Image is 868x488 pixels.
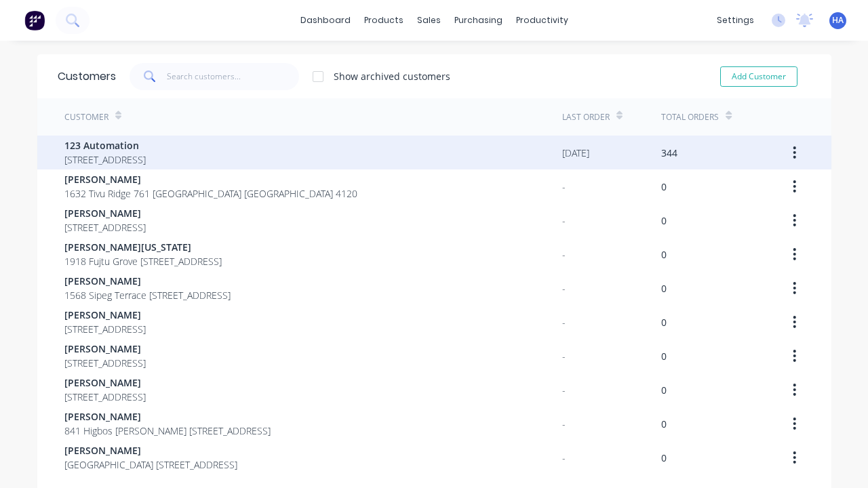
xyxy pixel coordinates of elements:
div: 0 [661,383,667,397]
span: [PERSON_NAME] [64,375,146,390]
div: [DATE] [562,146,589,160]
div: 0 [661,247,667,262]
div: 0 [661,349,667,363]
div: - [562,213,566,228]
div: - [562,417,566,431]
div: 0 [661,417,667,431]
span: HA [832,14,844,26]
span: [STREET_ADDRESS] [64,356,146,370]
div: 0 [661,315,667,329]
div: 0 [661,180,667,194]
span: [PERSON_NAME] [64,274,231,288]
span: [STREET_ADDRESS] [64,220,146,235]
span: [STREET_ADDRESS] [64,390,146,404]
span: 1568 Sipeg Terrace [STREET_ADDRESS] [64,288,231,302]
div: 0 [661,213,667,228]
div: - [562,315,566,329]
div: purchasing [448,10,509,30]
span: 1632 Tivu Ridge 761 [GEOGRAPHIC_DATA] [GEOGRAPHIC_DATA] 4120 [64,186,357,201]
span: [PERSON_NAME] [64,443,237,457]
span: [STREET_ADDRESS] [64,152,146,167]
div: 0 [661,451,667,465]
span: [PERSON_NAME] [64,206,146,220]
span: [PERSON_NAME] [64,342,146,356]
img: Factory [24,10,45,30]
div: sales [410,10,448,30]
div: - [562,383,566,397]
span: [PERSON_NAME][US_STATE] [64,240,222,254]
div: Customer [64,111,108,123]
div: Last Order [562,111,610,123]
div: productivity [509,10,575,30]
div: - [562,349,566,363]
span: [PERSON_NAME] [64,172,357,186]
span: 123 Automation [64,138,146,152]
div: Total Orders [661,111,719,123]
div: Customers [58,68,116,85]
div: - [562,451,566,465]
span: [PERSON_NAME] [64,308,146,322]
div: - [562,247,566,262]
span: [PERSON_NAME] [64,409,271,424]
div: 0 [661,281,667,296]
div: - [562,281,566,296]
div: settings [710,10,761,30]
button: Add Customer [720,66,797,87]
div: 344 [661,146,677,160]
a: dashboard [294,10,357,30]
span: [STREET_ADDRESS] [64,322,146,336]
div: - [562,180,566,194]
span: [GEOGRAPHIC_DATA] [STREET_ADDRESS] [64,457,237,472]
span: 1918 Fujtu Grove [STREET_ADDRESS] [64,254,222,268]
div: Show archived customers [334,69,450,83]
span: 841 Higbos [PERSON_NAME] [STREET_ADDRESS] [64,424,271,438]
input: Search customers... [167,63,299,90]
div: products [357,10,410,30]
